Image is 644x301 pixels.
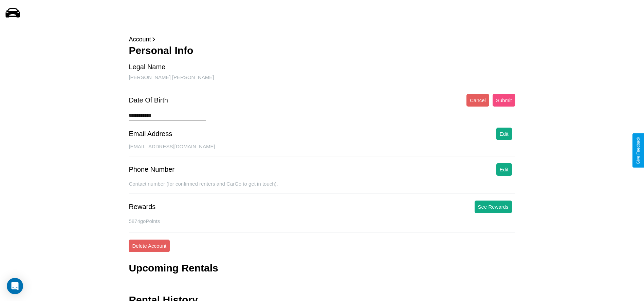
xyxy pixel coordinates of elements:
[493,94,515,107] button: Submit
[129,240,170,252] button: Delete Account
[466,94,489,107] button: Cancel
[129,217,515,226] p: 5874 goPoints
[129,181,515,194] div: Contact number (for confirmed renters and CarGo to get in touch).
[636,137,641,164] div: Give Feedback
[496,128,512,140] button: Edit
[129,34,515,45] p: Account
[129,96,168,104] div: Date Of Birth
[475,201,512,213] button: See Rewards
[129,262,218,274] h3: Upcoming Rentals
[129,166,174,173] div: Phone Number
[7,278,23,294] div: Open Intercom Messenger
[129,130,172,138] div: Email Address
[496,163,512,176] button: Edit
[129,74,515,87] div: [PERSON_NAME] [PERSON_NAME]
[129,45,515,56] h3: Personal Info
[129,203,155,211] div: Rewards
[129,63,165,71] div: Legal Name
[129,144,515,156] div: [EMAIL_ADDRESS][DOMAIN_NAME]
